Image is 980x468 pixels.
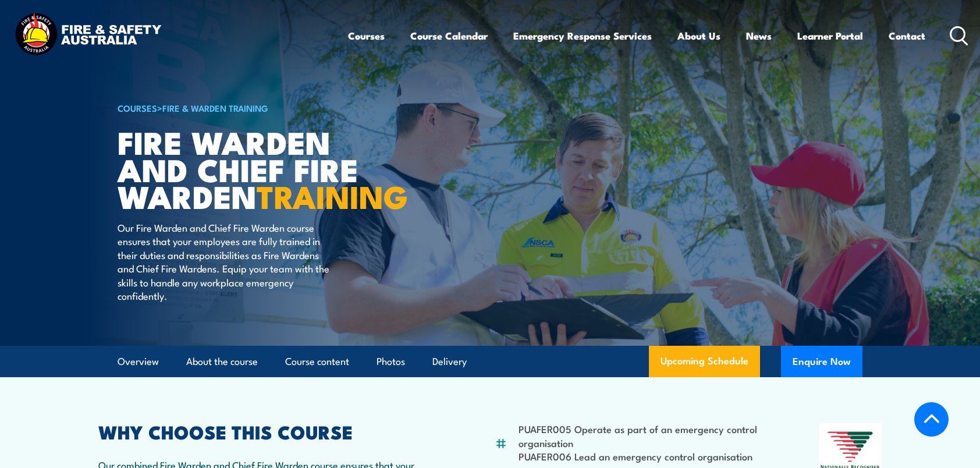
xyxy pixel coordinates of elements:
a: About the course [186,346,258,377]
a: Upcoming Schedule [649,346,760,377]
a: News [746,20,772,51]
h1: Fire Warden and Chief Fire Warden [118,128,405,210]
a: About Us [677,20,720,51]
a: Course content [285,346,349,377]
h2: WHY CHOOSE THIS COURSE [98,423,438,439]
strong: TRAINING [257,171,408,219]
a: Courses [348,20,385,51]
li: PUAFER005 Operate as part of an emergency control organisation [519,422,762,449]
a: Learner Portal [797,20,863,51]
a: Emergency Response Services [513,20,652,51]
a: Fire & Warden Training [162,101,268,114]
a: Delivery [432,346,467,377]
a: Photos [377,346,405,377]
p: Our Fire Warden and Chief Fire Warden course ensures that your employees are fully trained in the... [118,221,330,302]
a: Contact [889,20,925,51]
a: Course Calendar [410,20,488,51]
a: COURSES [118,101,157,114]
a: Overview [118,346,159,377]
h6: > [118,101,405,115]
button: Enquire Now [781,346,862,377]
li: PUAFER006 Lead an emergency control organisation [519,449,762,463]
